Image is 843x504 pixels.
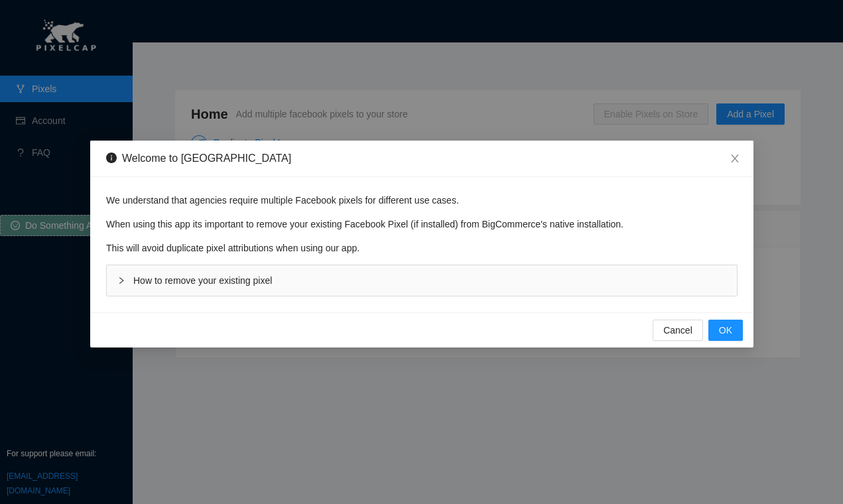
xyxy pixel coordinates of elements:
[718,323,732,338] span: OK
[106,241,738,255] p: This will avoid duplicate pixel attributions when using our app.
[106,217,738,231] p: When using this app its important to remove your existing Facebook Pixel (if installed) from BigC...
[716,141,753,178] button: Close
[708,320,742,341] button: OK
[653,320,703,341] button: Cancel
[663,323,692,338] span: Cancel
[133,275,272,286] span: How to remove your existing pixel
[107,265,737,296] div: rightHow to remove your existing pixel
[122,151,291,166] div: Welcome to [GEOGRAPHIC_DATA]
[730,153,740,164] span: close
[106,193,738,208] p: We understand that agencies require multiple Facebook pixels for different use cases.
[117,269,125,284] span: right
[106,153,117,163] span: info-circle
